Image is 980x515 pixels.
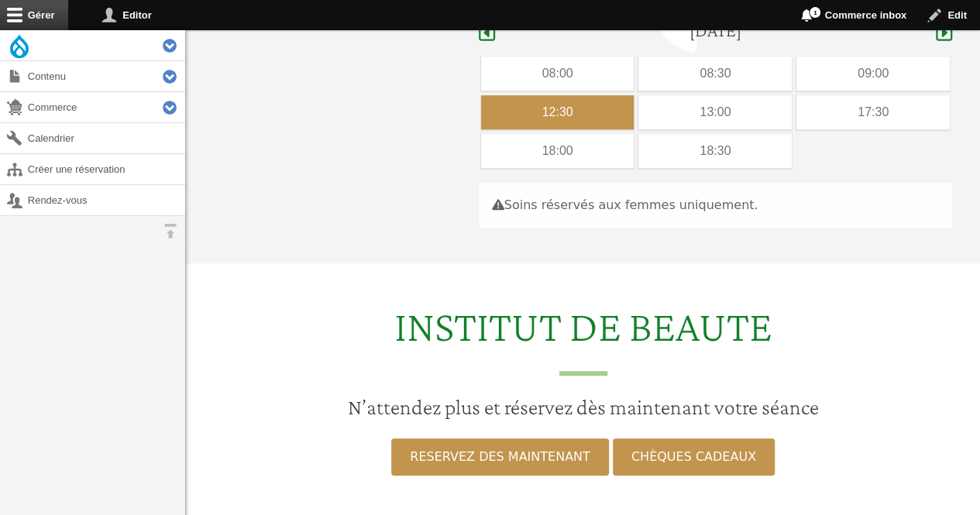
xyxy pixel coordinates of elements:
[638,57,792,91] div: 08:30
[155,216,185,246] button: Orientation horizontale
[481,57,634,91] div: 08:00
[638,134,792,168] div: 18:30
[481,134,634,168] div: 18:00
[195,300,971,376] h2: INSTITUT DE BEAUTE
[638,95,792,129] div: 13:00
[796,57,950,91] div: 09:00
[613,438,775,476] a: CHÈQUES CADEAUX
[479,183,952,228] div: Soins réservés aux femmes uniquement.
[195,394,971,421] h3: N’attendez plus et réservez dès maintenant votre séance
[809,6,821,19] span: 1
[689,19,741,42] h4: [DATE]
[796,95,950,129] div: 17:30
[391,438,608,476] a: RESERVEZ DES MAINTENANT
[481,95,634,129] div: 12:30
